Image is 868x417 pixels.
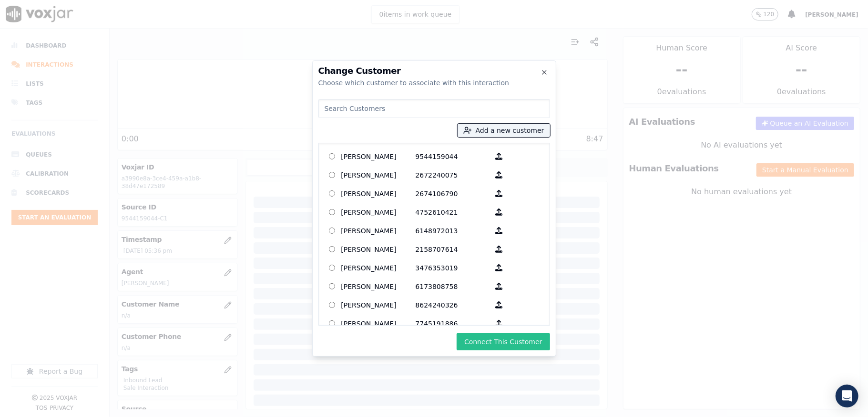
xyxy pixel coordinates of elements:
[341,223,416,238] p: [PERSON_NAME]
[329,172,335,178] input: [PERSON_NAME] 2672240075
[490,242,509,257] button: [PERSON_NAME] 2158707614
[416,260,490,275] p: 3476353019
[329,228,335,234] input: [PERSON_NAME] 6148972013
[416,279,490,294] p: 6173808758
[416,149,490,164] p: 9544159044
[416,298,490,312] p: 8624240326
[318,78,550,88] div: Choose which customer to associate with this interaction
[490,260,509,275] button: [PERSON_NAME] 3476353019
[329,320,335,327] input: [PERSON_NAME] 7745191886
[318,67,550,75] h2: Change Customer
[416,205,490,219] p: 4752610421
[490,205,509,219] button: [PERSON_NAME] 4752610421
[490,186,509,201] button: [PERSON_NAME] 2674106790
[836,385,858,407] div: Open Intercom Messenger
[416,168,490,182] p: 2672240075
[490,279,509,294] button: [PERSON_NAME] 6173808758
[329,153,335,159] input: [PERSON_NAME] 9544159044
[457,333,550,350] button: Connect This Customer
[341,186,416,201] p: [PERSON_NAME]
[490,316,509,331] button: [PERSON_NAME] 7745191886
[329,302,335,308] input: [PERSON_NAME] 8624240326
[341,260,416,275] p: [PERSON_NAME]
[458,124,550,137] button: Add a new customer
[416,186,490,201] p: 2674106790
[490,149,509,164] button: [PERSON_NAME] 9544159044
[318,99,550,118] input: Search Customers
[416,316,490,331] p: 7745191886
[341,298,416,312] p: [PERSON_NAME]
[341,279,416,294] p: [PERSON_NAME]
[329,209,335,215] input: [PERSON_NAME] 4752610421
[329,190,335,197] input: [PERSON_NAME] 2674106790
[329,246,335,252] input: [PERSON_NAME] 2158707614
[490,298,509,312] button: [PERSON_NAME] 8624240326
[416,242,490,257] p: 2158707614
[490,168,509,182] button: [PERSON_NAME] 2672240075
[416,223,490,238] p: 6148972013
[341,149,416,164] p: [PERSON_NAME]
[329,283,335,289] input: [PERSON_NAME] 6173808758
[329,265,335,271] input: [PERSON_NAME] 3476353019
[341,205,416,219] p: [PERSON_NAME]
[341,168,416,182] p: [PERSON_NAME]
[341,316,416,331] p: [PERSON_NAME]
[341,242,416,257] p: [PERSON_NAME]
[490,223,509,238] button: [PERSON_NAME] 6148972013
